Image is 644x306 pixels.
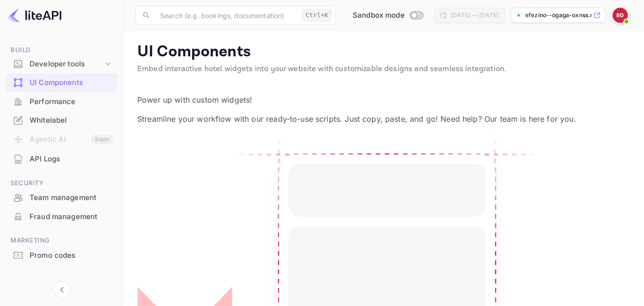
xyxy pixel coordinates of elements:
[137,113,631,125] p: Streamline your workflow with our ready-to-use scripts. Just copy, paste, and go! Need help? Our ...
[6,150,118,168] a: API Logs
[349,10,427,21] div: Switch to Production mode
[6,208,118,226] div: Fraud management
[6,93,118,110] a: Performance
[137,42,631,62] p: UI Components
[154,6,298,25] input: Search (e.g. bookings, documentation)
[30,115,113,126] div: Whitelabel
[6,235,118,246] span: Marketing
[613,8,628,23] img: Efezino Ogaga
[30,192,113,203] div: Team management
[6,150,118,169] div: API Logs
[6,178,118,189] span: Security
[8,8,61,23] img: LiteAPI logo
[6,56,118,73] div: Developer tools
[6,246,118,264] a: Promo codes
[6,45,118,55] span: Build
[6,74,118,91] a: UI Components
[525,11,592,20] p: efezino--ogaga-oxnss.n...
[6,111,118,129] a: Whitelabel
[137,63,631,75] p: Embed interactive hotel widgets into your website with customizable designs and seamless integrat...
[30,211,113,222] div: Fraud management
[6,74,118,92] div: UI Components
[30,96,113,107] div: Performance
[6,208,118,225] a: Fraud management
[6,189,118,207] div: Team management
[6,111,118,130] div: Whitelabel
[137,94,631,106] p: Power up with custom widgets!
[6,93,118,111] div: Performance
[30,154,113,165] div: API Logs
[353,10,405,21] span: Sandbox mode
[451,11,499,20] div: [DATE] — [DATE]
[6,189,118,206] a: Team management
[30,250,113,261] div: Promo codes
[53,281,71,298] button: Collapse navigation
[30,77,113,88] div: UI Components
[302,9,332,21] div: Ctrl+K
[30,59,103,70] div: Developer tools
[6,17,118,35] a: Commission
[6,246,118,265] div: Promo codes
